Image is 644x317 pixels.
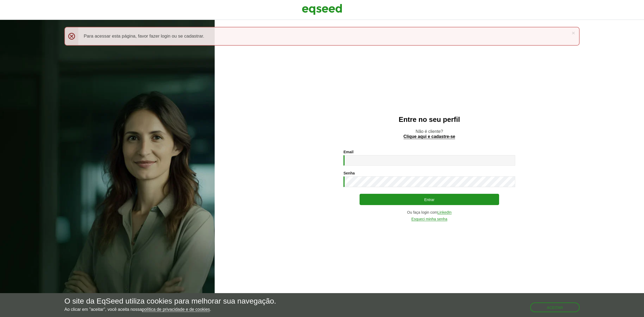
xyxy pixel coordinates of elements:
[411,217,447,221] a: Esqueci minha senha
[343,171,355,175] label: Senha
[225,129,633,139] p: Não é cliente?
[302,3,342,16] img: EqSeed Logo
[142,307,210,312] a: política de privacidade e de cookies
[530,303,580,312] button: Aceitar
[572,30,575,36] a: ×
[343,150,353,154] label: Email
[64,297,276,305] h5: O site da EqSeed utiliza cookies para melhorar sua navegação.
[404,134,455,139] a: Clique aqui e cadastre-se
[360,194,499,205] button: Entrar
[343,210,515,214] div: Ou faça login com
[437,210,452,214] a: LinkedIn
[64,27,580,46] div: Para acessar esta página, favor fazer login ou se cadastrar.
[225,116,633,123] h2: Entre no seu perfil
[64,307,276,312] p: Ao clicar em "aceitar", você aceita nossa .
